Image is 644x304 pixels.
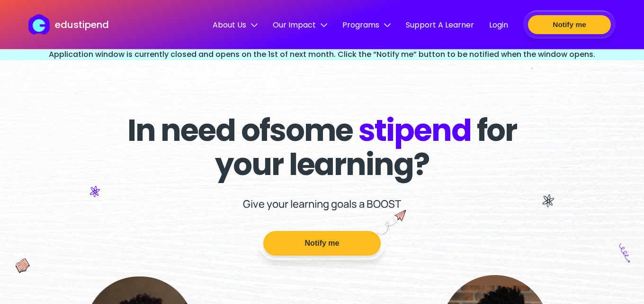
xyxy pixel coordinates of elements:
[619,243,630,262] img: icon
[28,14,54,35] img: edustipend logo
[406,19,474,32] a: Support A Learner
[263,231,381,256] button: Notify me
[528,15,611,34] button: Notify me
[358,109,471,151] span: stipend
[273,19,327,31] span: Our Impact
[112,113,532,182] h1: In need of some for your learning?
[16,258,30,273] img: icon
[90,186,100,197] img: icon
[406,19,474,31] span: Support A Learner
[489,19,508,32] a: Login
[213,19,258,31] span: About Us
[243,197,401,211] p: Give your learning goals a BOOST
[543,194,554,207] img: icon
[28,14,108,35] a: edustipend logoedustipend
[251,22,258,28] img: down
[384,22,391,28] img: down
[377,210,406,235] img: boost icon
[321,22,327,28] img: down
[342,19,391,31] span: Programs
[489,19,508,31] span: Login
[55,18,109,32] p: edustipend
